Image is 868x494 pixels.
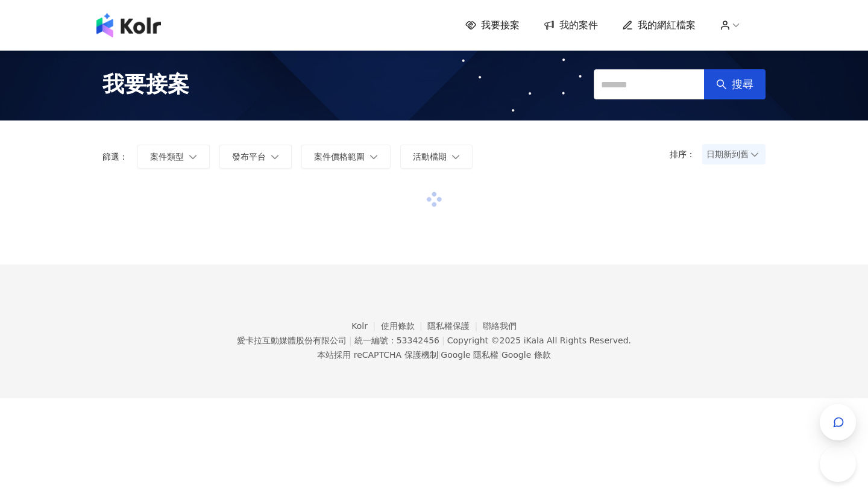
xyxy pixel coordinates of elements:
span: 我要接案 [102,69,189,99]
span: | [498,350,502,360]
span: 案件類型 [150,152,184,161]
iframe: Help Scout Beacon - Open [820,446,856,482]
p: 排序： [670,149,702,159]
button: 搜尋 [704,69,766,99]
span: 活動檔期 [413,152,447,161]
button: 活動檔期 [400,145,473,169]
button: 案件價格範圍 [301,145,391,169]
span: 我的案件 [559,19,598,32]
a: Google 隱私權 [441,350,498,360]
span: 我要接案 [481,19,520,32]
a: Google 條款 [502,350,551,360]
span: | [438,350,441,360]
span: 案件價格範圍 [314,152,365,161]
div: 統一編號：53342456 [354,336,439,345]
span: 日期新到舊 [706,145,761,163]
div: Copyright © 2025 All Rights Reserved. [447,336,631,345]
a: 使用條款 [381,321,428,331]
span: 發布平台 [232,152,266,161]
a: 聯絡我們 [483,321,517,331]
a: 我的網紅檔案 [622,19,696,32]
span: | [349,336,352,345]
button: 發布平台 [219,145,292,169]
a: 隱私權保護 [427,321,483,331]
p: 篩選： [102,152,128,161]
a: 我的案件 [544,19,598,32]
span: 搜尋 [732,78,753,91]
a: 我要接案 [465,19,520,32]
img: logo [96,13,161,37]
button: 案件類型 [137,145,210,169]
a: iKala [524,336,544,345]
a: Kolr [351,321,380,331]
span: search [716,79,727,90]
span: 我的網紅檔案 [638,19,696,32]
span: | [442,336,445,345]
div: 愛卡拉互動媒體股份有限公司 [237,336,347,345]
span: 本站採用 reCAPTCHA 保護機制 [317,348,550,362]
